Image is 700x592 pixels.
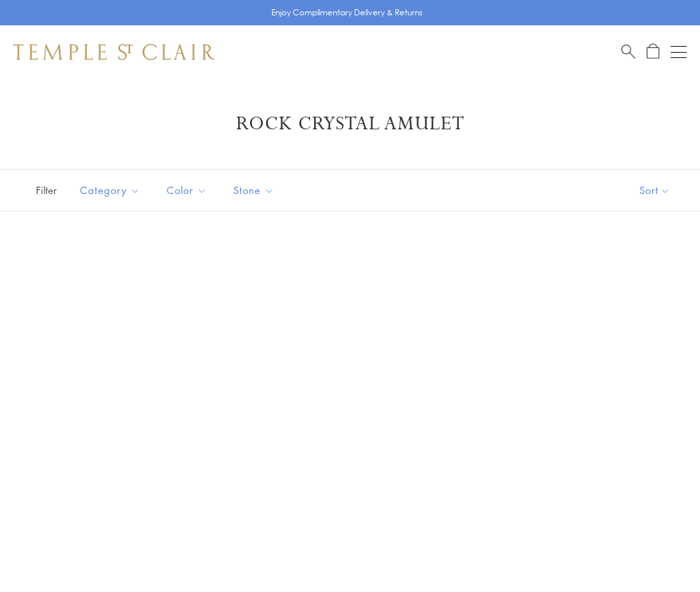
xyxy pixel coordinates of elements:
[647,43,659,60] a: Open Shopping Bag
[73,182,150,199] span: Category
[271,6,423,19] p: Enjoy Complimentary Delivery & Returns
[160,182,217,199] span: Color
[609,170,700,211] button: Show sort by
[33,112,667,136] h1: Rock Crystal Amulet
[621,43,635,60] a: Search
[223,175,284,205] button: Stone
[70,175,150,205] button: Category
[157,175,217,205] button: Color
[227,182,284,199] span: Stone
[13,44,215,60] img: Temple St. Clair
[671,44,687,60] button: Open navigation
